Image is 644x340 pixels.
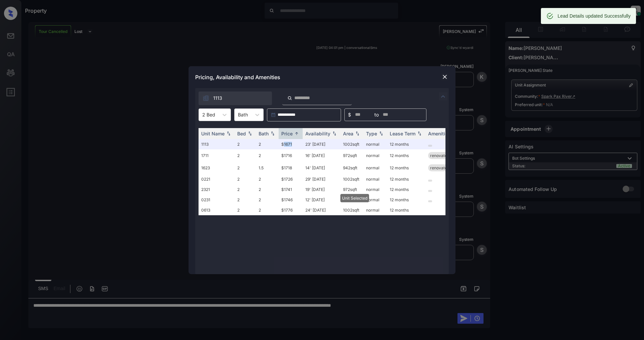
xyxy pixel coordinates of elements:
td: $1746 [279,195,303,205]
td: 0221 [199,174,235,184]
img: sorting [416,131,423,136]
td: 2 [235,184,256,195]
td: normal [363,162,387,174]
td: $1718 [279,162,303,174]
td: normal [363,174,387,184]
td: 972 sqft [340,149,363,162]
img: sorting [378,131,384,136]
td: 12 months [387,149,425,162]
img: sorting [247,131,253,136]
td: $1776 [279,205,303,215]
td: normal [363,149,387,162]
span: to [374,111,379,118]
td: 1002 sqft [340,174,363,184]
td: 1623 [199,162,235,174]
td: 16' [DATE] [303,149,340,162]
td: 12 months [387,195,425,205]
img: sorting [225,131,232,136]
span: renovated [430,165,449,170]
td: 2 [256,195,279,205]
img: sorting [354,131,361,136]
div: Price [281,131,293,136]
div: Lease Term [390,131,415,136]
span: $ [348,111,351,118]
td: normal [363,205,387,215]
td: 29' [DATE] [303,174,340,184]
td: 2 [235,205,256,215]
td: 1113 [199,139,235,149]
td: 14' [DATE] [303,162,340,174]
td: 942 sqft [340,162,363,174]
td: 2 [256,139,279,149]
td: 19' [DATE] [303,184,340,195]
td: 12 months [387,205,425,215]
td: 972 sqft [340,184,363,195]
img: sorting [293,131,300,136]
td: 23' [DATE] [303,139,340,149]
div: Type [366,131,377,136]
td: 0613 [199,205,235,215]
td: 12 months [387,139,425,149]
td: normal [363,184,387,195]
td: 2 [235,195,256,205]
img: icon-zuma [203,95,209,101]
td: 24' [DATE] [303,205,340,215]
td: normal [363,139,387,149]
td: 2 [235,139,256,149]
div: Lead Details updated Successfully [558,10,631,22]
div: Bath [259,131,269,136]
td: 12 months [387,184,425,195]
td: 2 [235,149,256,162]
td: 12' [DATE] [303,195,340,205]
td: 2 [256,184,279,195]
td: 1711 [199,149,235,162]
div: Bed [237,131,246,136]
div: Pricing, Availability and Amenities [189,66,455,88]
div: Unit Name [201,131,225,136]
td: $1671 [279,139,303,149]
td: 2 [256,205,279,215]
img: sorting [269,131,276,136]
img: icon-zuma [287,95,292,101]
img: icon-zuma [439,92,447,100]
td: normal [363,195,387,205]
div: Amenities [428,131,450,136]
td: $1741 [279,184,303,195]
div: Area [343,131,353,136]
img: sorting [331,131,338,136]
img: close [441,74,448,80]
div: Availability [305,131,330,136]
td: 2 [256,174,279,184]
td: 1002 sqft [340,139,363,149]
td: 2 [235,162,256,174]
td: $1716 [279,149,303,162]
td: 2 [256,149,279,162]
td: 0231 [199,195,235,205]
td: 1002 sqft [340,205,363,215]
span: renovated [430,153,449,158]
td: 1.5 [256,162,279,174]
td: $1726 [279,174,303,184]
td: 12 months [387,162,425,174]
td: 2 [235,174,256,184]
td: 2321 [199,184,235,195]
span: 1113 [213,94,222,102]
td: 1002 sqft [340,195,363,205]
td: 12 months [387,174,425,184]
